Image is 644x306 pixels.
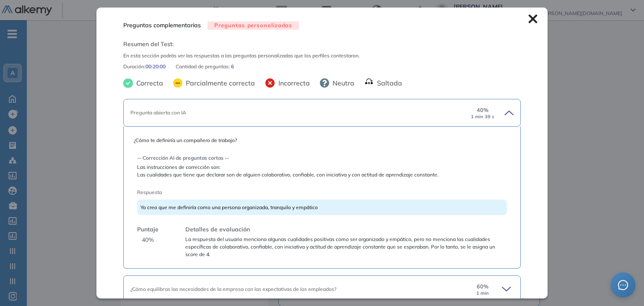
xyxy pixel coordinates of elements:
span: Saltada [374,78,402,88]
span: La respuesta del usuario menciona algunas cualidades positivas como ser organizado y empático, pe... [185,236,506,258]
span: 00:20:00 [145,63,166,70]
span: Correcta [133,78,163,88]
span: 6 [231,63,234,70]
span: Respuesta [137,189,470,196]
span: ¿Cómo equilibras las necesidades de la empresa con las expectativas de los empleados? [130,286,336,292]
span: 60 % [477,283,488,290]
span: Las cualidades que tiene que declarar son de alguien colaborativo, confiable, con iniciativa y co... [137,171,506,179]
span: Cantidad de preguntas: [176,63,231,70]
span: Preguntas personalizadas [208,21,299,30]
span: Incorrecta [275,78,310,88]
span: -- Corrección AI de preguntas cortas -- [137,154,506,162]
div: Pregunta abierta con IA [130,109,470,117]
span: message [618,280,628,290]
span: Parcialmente correcta [182,78,255,88]
span: Resumen del Test: [123,40,520,49]
span: Puntaje [137,225,158,234]
span: Neutra [329,78,354,88]
span: Preguntas complementarias [123,21,201,30]
span: Detalles de evaluación [185,225,250,234]
small: 1 min [476,290,489,296]
small: 1 min 39 s [471,114,494,119]
span: 40 % [142,236,154,244]
span: En esta sección podrás ver las respuestas a las preguntas personalizadas que los perfiles contest... [123,52,520,60]
span: 40 % [477,106,488,114]
span: ¿Cómo te definiría un compañero de trabajo? [134,137,510,144]
span: Yo creo que me definiría como una persona organizada, tranquilo y empático [140,204,318,210]
span: Duración : [123,63,145,70]
span: Las instrucciones de corrección son: [137,163,506,171]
